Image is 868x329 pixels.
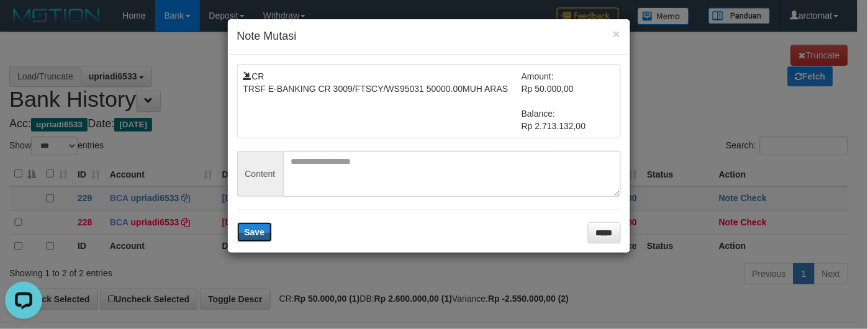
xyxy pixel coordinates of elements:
button: Save [237,222,273,242]
td: CR TRSF E-BANKING CR 3009/FTSCY/WS95031 50000.00MUH ARAS [243,70,522,132]
span: Save [245,227,265,237]
span: Content [237,151,283,197]
h4: Note Mutasi [237,29,621,45]
td: Amount: Rp 50.000,00 Balance: Rp 2.713.132,00 [522,70,615,132]
button: × [613,27,620,40]
button: Open LiveChat chat widget [5,5,42,42]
